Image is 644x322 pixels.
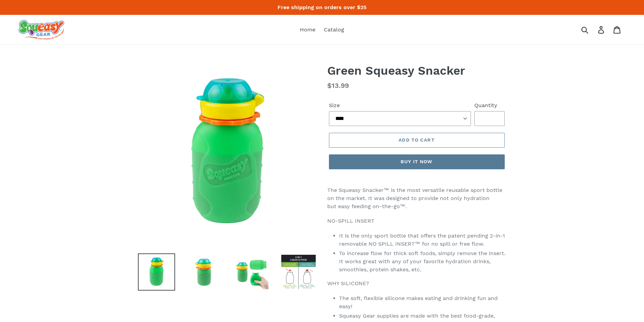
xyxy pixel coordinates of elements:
p: WHY SILICONE? [327,279,506,288]
a: Home [296,25,319,35]
img: squeasy gear snacker portable food pouch [19,20,64,40]
span: $13.99 [327,81,349,90]
a: Catalog [320,25,348,35]
li: To increase flow for thick soft foods, simply remove the insert. It works great with any of your ... [339,249,506,274]
img: Load image into Gallery viewer, Green Squeasy Snacker [138,253,175,291]
img: Load image into Gallery viewer, Green Squeasy Snacker [280,253,317,291]
button: Buy it now [329,154,505,169]
span: Catalog [324,26,344,33]
h1: Green Squeasy Snacker [327,64,506,78]
label: Quantity [474,101,505,109]
label: Size [329,101,471,109]
li: The soft, flexible silicone makes eating and drinking fun and easy! [339,294,506,311]
button: Add to cart [329,133,505,148]
img: Load image into Gallery viewer, Green Squeasy Snacker [233,253,270,291]
img: Load image into Gallery viewer, Green Squeasy Snacker [185,253,222,291]
span: Add to cart [399,137,434,143]
input: Search [583,22,602,37]
span: Home [300,26,315,33]
li: It is the only sport bottle that offers the patent pending 2-in-1 removable NO SPILL INSERT™ for ... [339,232,506,248]
p: NO-SPILL INSERT [327,217,506,225]
p: The Squeasy Snacker™ is the most versatile reusable sport bottle on the market. It was designed t... [327,186,506,210]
